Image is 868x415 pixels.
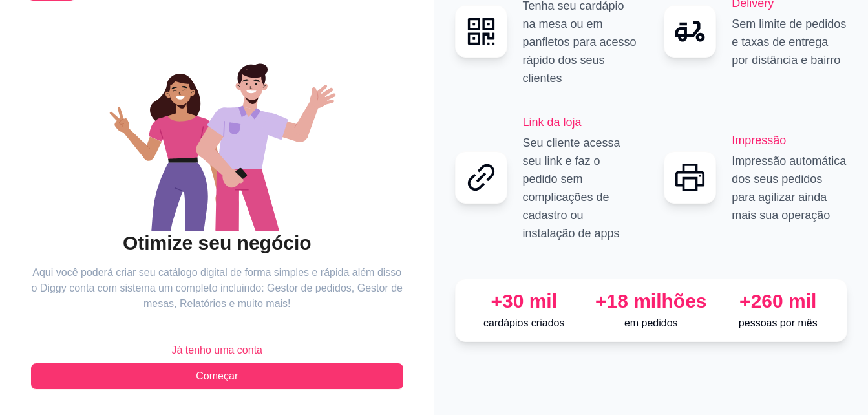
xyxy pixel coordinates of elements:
span: Começar [196,368,238,384]
h2: Impressão [732,131,847,149]
span: Já tenho uma conta [171,343,262,358]
p: em pedidos [593,315,710,331]
p: Seu cliente acessa seu link e faz o pedido sem complicações de cadastro ou instalação de apps [523,134,639,242]
div: +260 mil [720,290,837,313]
button: Começar [31,363,403,389]
h2: Otimize seu negócio [31,231,403,255]
div: animation [31,37,403,231]
h2: Link da loja [523,113,639,131]
p: Sem limite de pedidos e taxas de entrega por distância e bairro [732,15,847,69]
p: Impressão automática dos seus pedidos para agilizar ainda mais sua operação [732,152,847,224]
button: Já tenho uma conta [31,337,403,363]
p: cardápios criados [466,315,583,331]
p: pessoas por mês [720,315,837,331]
div: +18 milhões [593,290,710,313]
article: Aqui você poderá criar seu catálogo digital de forma simples e rápida além disso o Diggy conta co... [31,265,403,312]
div: +30 mil [466,290,583,313]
